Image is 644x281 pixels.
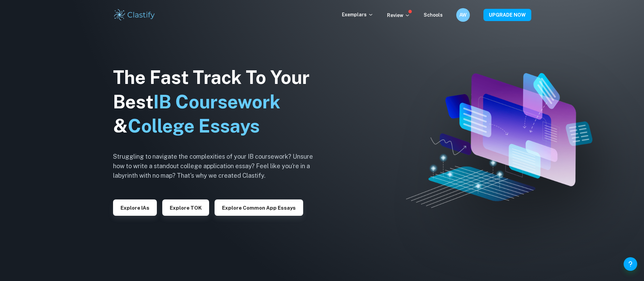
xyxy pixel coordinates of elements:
[624,257,637,271] button: Help and Feedback
[113,65,324,139] h1: The Fast Track To Your Best &
[215,199,303,216] button: Explore Common App essays
[459,11,467,19] h6: AW
[406,73,592,208] img: Clastify hero
[342,11,373,18] p: Exemplars
[483,9,531,21] button: UPGRADE NOW
[424,12,443,18] a: Schools
[113,204,157,211] a: Explore IAs
[387,12,410,19] p: Review
[113,8,156,22] img: Clastify logo
[162,204,209,211] a: Explore TOK
[215,204,303,211] a: Explore Common App essays
[128,115,260,137] span: College Essays
[113,199,157,216] button: Explore IAs
[456,8,470,22] button: AW
[162,199,209,216] button: Explore TOK
[153,91,280,112] span: IB Coursework
[113,152,324,180] h6: Struggling to navigate the complexities of your IB coursework? Unsure how to write a standout col...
